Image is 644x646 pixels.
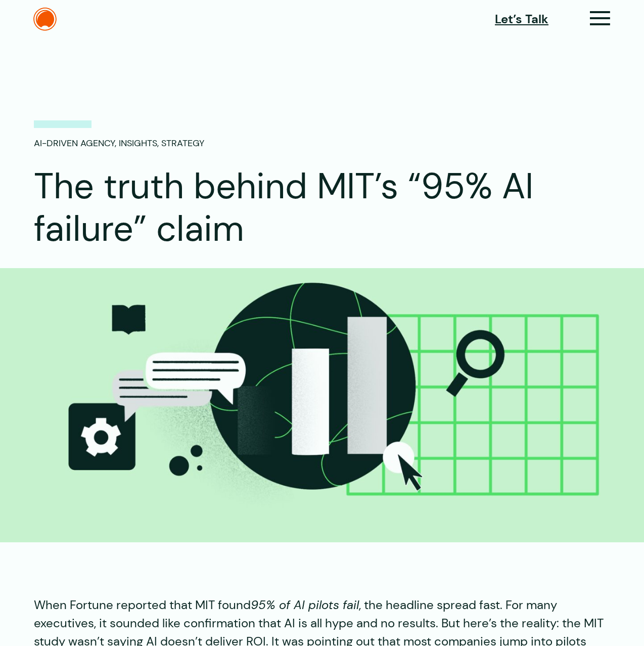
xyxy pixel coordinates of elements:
em: 95% of AI pilots fail [251,597,359,613]
img: The Daylight Studio Logo [33,8,57,31]
a: Let’s Talk [495,10,548,28]
p: ai-driven agency, Insights, Strategy [34,120,204,150]
h1: The truth behind MIT’s “95% AI failure” claim [34,165,581,250]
